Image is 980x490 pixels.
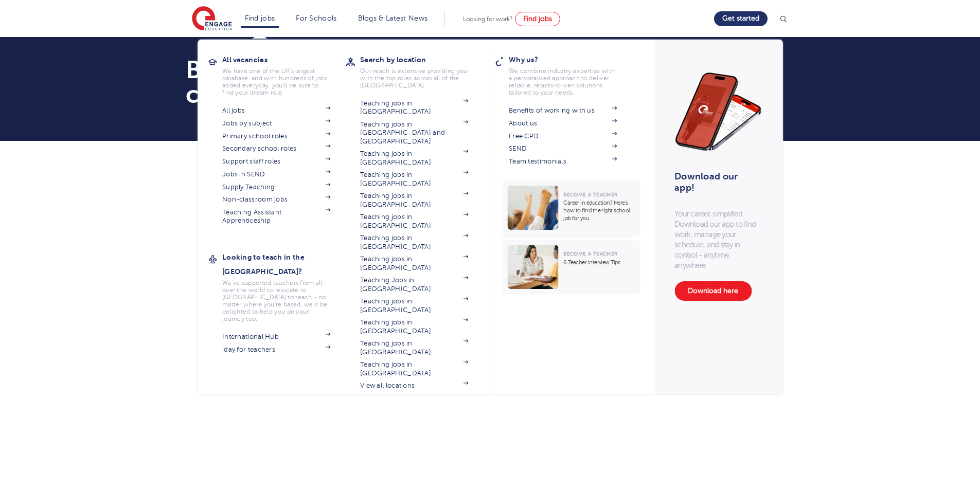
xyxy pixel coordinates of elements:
[509,52,632,96] a: Why us?We combine industry expertise with a personalised approach to deliver reliable, results-dr...
[509,106,617,115] a: Benefits of working with us
[222,170,330,178] a: Jobs in SEND
[360,192,468,209] a: Teaching jobs in [GEOGRAPHIC_DATA]
[222,250,346,279] h3: Looking to teach in the [GEOGRAPHIC_DATA]?
[509,52,632,67] h3: Why us?
[360,150,468,167] a: Teaching jobs in [GEOGRAPHIC_DATA]
[360,99,468,116] a: Teaching jobs in [GEOGRAPHIC_DATA]
[358,14,428,22] a: Blogs & Latest News
[509,67,617,96] p: We combine industry expertise with a personalised approach to deliver reliable, results-driven so...
[509,119,617,128] a: About us
[222,157,330,166] a: Support staff roles
[563,251,617,257] span: Become a Teacher
[222,144,330,153] a: Secondary school roles
[222,195,330,204] a: Non-classroom jobs
[463,15,513,23] span: Looking for work?
[222,132,330,140] a: Primary school roles
[222,250,346,322] a: Looking to teach in the [GEOGRAPHIC_DATA]?We've supported teachers from all over the world to rel...
[502,180,643,238] a: Become a TeacherCareer in education? Here’s how to find the right school job for you
[523,15,552,23] span: Find jobs
[360,297,468,314] a: Teaching jobs in [GEOGRAPHIC_DATA]
[360,213,468,230] a: Teaching jobs in [GEOGRAPHIC_DATA]
[674,281,752,301] a: Download here
[360,67,468,89] p: Our reach is extensive providing you with the top roles across all of the [GEOGRAPHIC_DATA]
[563,259,635,266] p: 6 Teacher Interview Tips
[502,240,643,294] a: Become a Teacher6 Teacher Interview Tips
[296,14,336,22] a: For Schools
[192,6,232,32] img: Engage Education
[360,339,468,356] a: Teaching jobs in [GEOGRAPHIC_DATA]
[222,279,330,322] p: We've supported teachers from all over the world to relocate to [GEOGRAPHIC_DATA] to teach - no m...
[245,14,275,22] a: Find jobs
[222,119,330,128] a: Jobs by subject
[360,52,484,89] a: Search by locationOur reach is extensive providing you with the top roles across all of the [GEOG...
[509,144,617,153] a: SEND
[360,52,484,67] h3: Search by location
[222,52,346,67] h3: All vacancies
[509,157,617,166] a: Team testimonials
[509,132,617,140] a: Free CPD
[222,333,330,341] a: International Hub
[360,276,468,293] a: Teaching Jobs in [GEOGRAPHIC_DATA]
[222,208,330,225] a: Teaching Assistant Apprenticeship
[563,199,635,222] p: Career in education? Here’s how to find the right school job for you
[222,67,330,96] p: We have one of the UK's largest database. and with hundreds of jobs added everyday. you'll be sur...
[360,318,468,335] a: Teaching jobs in [GEOGRAPHIC_DATA]
[360,171,468,188] a: Teaching jobs in [GEOGRAPHIC_DATA]
[563,192,617,197] span: Become a Teacher
[222,52,346,96] a: All vacanciesWe have one of the UK's largest database. and with hundreds of jobs added everyday. ...
[222,346,330,354] a: iday for teachers
[222,183,330,191] a: Supply Teaching
[674,209,762,271] p: Your career, simplified. Download our app to find work, manage your schedule, and stay in control...
[360,120,468,146] a: Teaching jobs in [GEOGRAPHIC_DATA] and [GEOGRAPHIC_DATA]
[360,234,468,251] a: Teaching jobs in [GEOGRAPHIC_DATA]
[222,106,330,115] a: All jobs
[360,382,468,390] a: View all locations
[360,255,468,272] a: Teaching jobs in [GEOGRAPHIC_DATA]
[515,12,560,26] a: Find jobs
[186,58,586,107] h1: Book a sponsorship consultation call
[714,11,768,26] a: Get started
[674,171,758,193] h3: Download our app!
[360,360,468,377] a: Teaching jobs in [GEOGRAPHIC_DATA]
